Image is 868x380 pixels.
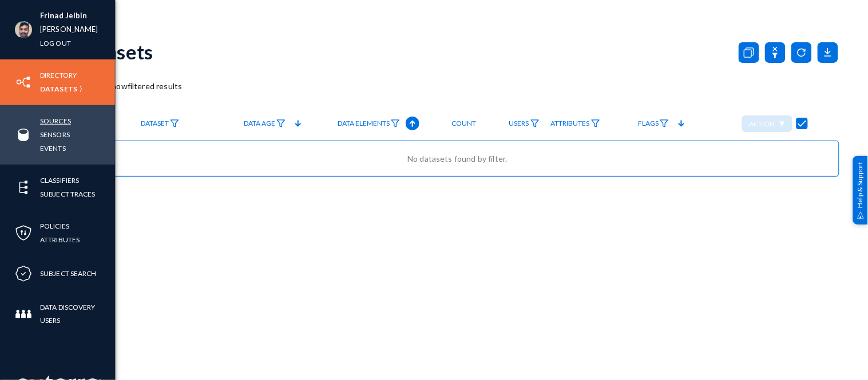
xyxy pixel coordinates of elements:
[504,114,545,134] a: Users
[40,23,98,36] a: [PERSON_NAME]
[40,301,115,327] a: Data Discovery Users
[40,187,96,201] a: Subject Traces
[170,119,179,127] img: icon-filter.svg
[591,119,600,127] img: icon-filter.svg
[135,114,185,134] a: Dataset
[15,265,32,282] img: icon-compliance.svg
[332,114,406,134] a: Data Elements
[141,119,169,127] span: Dataset
[638,119,659,127] span: Flags
[276,119,286,127] img: icon-filter.svg
[15,126,32,143] img: icon-sources.svg
[391,119,400,127] img: icon-filter.svg
[40,142,66,155] a: Events
[78,81,182,91] span: Show filtered results
[15,306,32,323] img: icon-members.svg
[88,153,827,165] div: No datasets found by filter.
[40,233,80,246] a: Attributes
[40,69,77,82] a: Directory
[15,179,32,196] img: icon-elements.svg
[551,119,590,127] span: Attributes
[40,128,70,141] a: Sensors
[40,9,98,23] li: Frinad Jelbin
[244,119,275,127] span: Data Age
[545,114,606,134] a: Attributes
[40,37,71,50] a: Log out
[452,119,477,127] span: Count
[853,155,868,224] div: Help & Support
[530,119,540,127] img: icon-filter.svg
[238,114,291,134] a: Data Age
[15,74,32,91] img: icon-inventory.svg
[15,225,32,242] img: icon-policies.svg
[632,114,675,134] a: Flags
[40,82,77,95] a: Datasets
[15,21,32,38] img: ACg8ocK1ZkZ6gbMmCU1AeqPIsBvrTWeY1xNXvgxNjkUXxjcqAiPEIvU=s96-c
[40,114,71,127] a: Sources
[338,119,390,127] span: Data Elements
[509,119,529,127] span: Users
[40,174,79,187] a: Classifiers
[857,211,865,219] img: help_support.svg
[40,219,69,233] a: Policies
[660,119,669,127] img: icon-filter.svg
[40,267,97,280] a: Subject Search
